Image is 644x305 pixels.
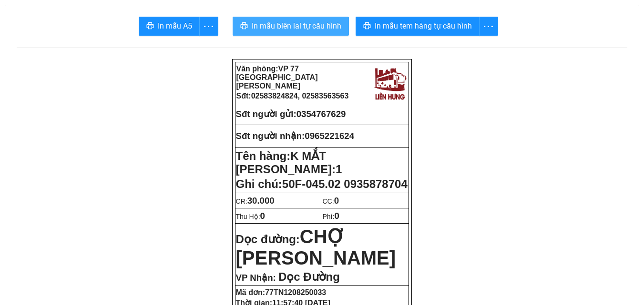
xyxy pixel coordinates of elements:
[305,131,354,141] span: 0965221624
[323,197,339,205] span: CC:
[236,213,265,220] span: Thu Hộ:
[158,20,192,32] span: In mẫu A5
[236,149,342,176] strong: Tên hàng:
[375,20,472,32] span: In mẫu tem hàng tự cấu hình
[296,109,346,119] span: 0354767629
[363,22,371,31] span: printer
[240,22,248,31] span: printer
[236,226,396,268] span: CHỢ [PERSON_NAME]
[236,149,342,176] span: K MẮT [PERSON_NAME]:
[323,213,339,220] span: Phí:
[278,270,340,283] span: Dọc Đường
[236,92,349,100] strong: Sđt:
[251,92,349,100] span: 02583824824, 02583563563
[233,17,349,36] button: printerIn mẫu biên lai tự cấu hình
[282,177,408,190] span: 50F-045.02 0935878704
[336,163,342,176] span: 1
[236,131,305,141] strong: Sđt người nhận:
[372,65,408,101] img: logo
[334,196,339,206] span: 0
[236,273,276,283] span: VP Nhận:
[199,17,218,36] button: more
[200,20,218,32] span: more
[334,211,339,221] span: 0
[356,17,480,36] button: printerIn mẫu tem hàng tự cấu hình
[236,197,275,205] span: CR:
[236,65,318,90] span: VP 77 [GEOGRAPHIC_DATA][PERSON_NAME]
[146,22,154,31] span: printer
[479,17,498,36] button: more
[260,211,265,221] span: 0
[236,109,296,119] strong: Sđt người gửi:
[265,288,326,296] span: 77TN1208250033
[236,65,318,90] strong: Văn phòng:
[247,196,275,206] span: 30.000
[236,177,408,190] span: Ghi chú:
[252,20,341,32] span: In mẫu biên lai tự cấu hình
[236,233,396,267] strong: Dọc đường:
[139,17,200,36] button: printerIn mẫu A5
[480,20,498,32] span: more
[236,288,327,296] strong: Mã đơn:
